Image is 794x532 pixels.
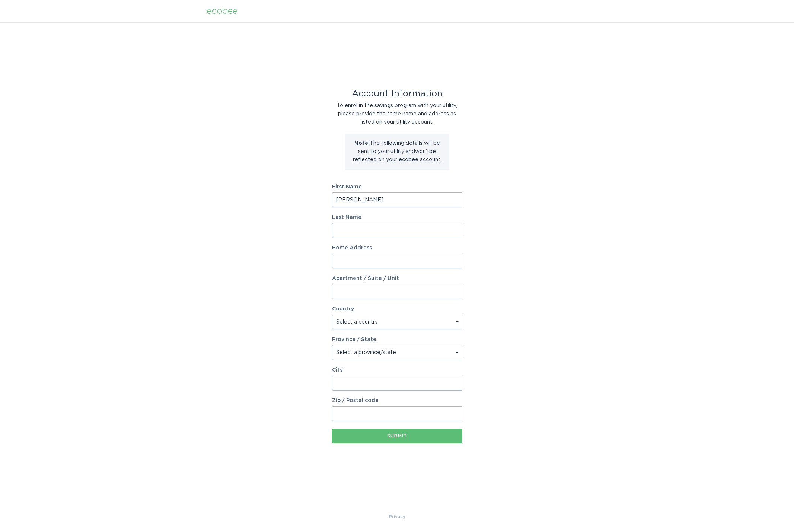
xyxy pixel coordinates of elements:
[389,513,405,521] a: Privacy Policy & Terms of Use
[351,139,444,164] p: The following details will be sent to your utility and won't be reflected on your ecobee account.
[354,141,370,146] strong: Note:
[332,90,462,98] div: Account Information
[332,102,462,126] div: To enrol in the savings program with your utility, please provide the same name and address as li...
[332,245,462,251] label: Home Address
[336,434,459,438] div: Submit
[332,367,462,373] label: City
[332,306,354,312] label: Country
[332,184,462,189] label: First Name
[332,429,462,443] button: Submit
[332,337,376,342] label: Province / State
[332,398,462,403] label: Zip / Postal code
[332,276,462,281] label: Apartment / Suite / Unit
[332,215,462,220] label: Last Name
[207,7,237,15] div: ecobee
